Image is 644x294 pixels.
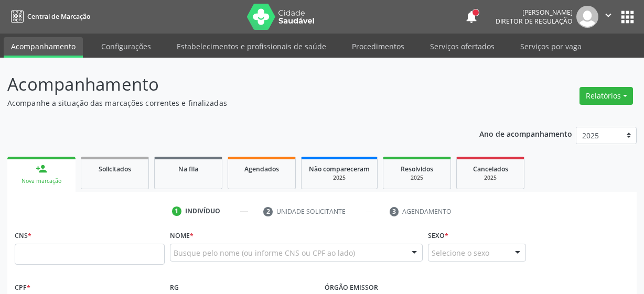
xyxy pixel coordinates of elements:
label: Nome [170,227,194,244]
button:  [598,6,618,28]
p: Acompanhamento [7,71,448,97]
a: Central de Marcação [7,8,90,25]
label: CNS [15,227,31,244]
label: Sexo [428,227,448,244]
div: Nova marcação [15,177,68,185]
a: Procedimentos [345,37,412,56]
a: Configurações [94,37,158,56]
div: [PERSON_NAME] [496,8,573,17]
span: Solicitados [99,165,131,173]
div: Indivíduo [185,206,220,216]
a: Estabelecimentos e profissionais de saúde [169,37,334,56]
span: Busque pelo nome (ou informe CNS ou CPF ao lado) [174,247,355,258]
span: Resolvidos [401,165,433,173]
span: Central de Marcação [27,12,90,21]
a: Acompanhamento [4,37,83,58]
span: Selecione o sexo [432,247,489,258]
i:  [603,9,614,21]
button: Relatórios [579,87,633,105]
span: Agendados [244,165,279,173]
span: Cancelados [473,165,508,173]
span: Não compareceram [309,165,370,173]
div: 1 [172,206,181,216]
div: person_add [36,163,47,175]
img: img [576,6,598,28]
p: Acompanhe a situação das marcações correntes e finalizadas [7,97,448,108]
div: 2025 [391,174,443,182]
span: Na fila [178,165,198,173]
a: Serviços por vaga [513,37,589,56]
a: Serviços ofertados [423,37,502,56]
span: Diretor de regulação [496,17,573,26]
div: 2025 [309,174,370,182]
div: 2025 [464,174,517,182]
p: Ano de acompanhamento [479,127,572,140]
button: notifications [464,9,479,24]
button: apps [618,8,637,26]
